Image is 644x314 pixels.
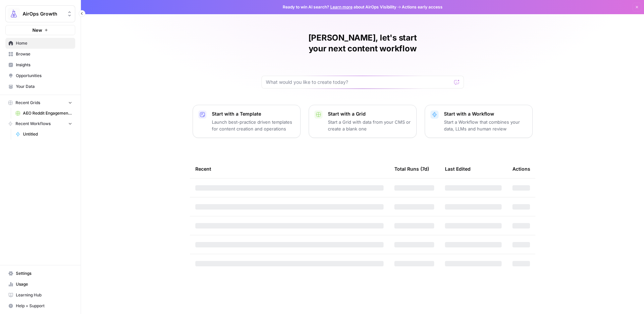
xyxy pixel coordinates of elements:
p: Start with a Grid [328,111,411,117]
a: Settings [5,268,75,279]
p: Start with a Workflow [444,111,527,117]
button: Start with a GridStart a Grid with data from your CMS or create a blank one [309,105,417,138]
span: Insights [16,62,72,68]
span: Learning Hub [16,292,72,298]
span: Browse [16,51,72,57]
button: Recent Workflows [5,119,75,129]
span: Help + Support [16,303,72,309]
span: Usage [16,281,72,287]
a: Untitled [12,129,75,140]
input: What would you like to create today? [266,79,451,86]
span: Your Data [16,83,72,90]
button: New [5,25,75,35]
a: Learn more [330,4,353,9]
span: Recent Grids [16,100,40,106]
span: Opportunities [16,73,72,79]
span: Ready to win AI search? about AirOps Visibility [283,4,396,10]
div: Actions [512,160,530,178]
img: AirOps Growth Logo [8,8,20,20]
span: Untitled [23,131,72,137]
span: Actions early access [402,4,443,10]
span: Settings [16,270,72,276]
h1: [PERSON_NAME], let's start your next content workflow [261,32,464,54]
a: Your Data [5,81,75,92]
a: AEO Reddit Engagement (1) [12,108,75,119]
div: Last Edited [445,160,471,178]
button: Workspace: AirOps Growth [5,5,75,22]
span: New [32,27,42,33]
span: Recent Workflows [16,121,51,127]
a: Browse [5,49,75,59]
a: Learning Hub [5,290,75,300]
button: Start with a TemplateLaunch best-practice driven templates for content creation and operations [193,105,301,138]
button: Start with a WorkflowStart a Workflow that combines your data, LLMs and human review [425,105,533,138]
a: Opportunities [5,70,75,81]
span: AEO Reddit Engagement (1) [23,110,72,116]
p: Start a Grid with data from your CMS or create a blank one [328,119,411,132]
p: Start with a Template [212,111,295,117]
a: Insights [5,59,75,70]
p: Launch best-practice driven templates for content creation and operations [212,119,295,132]
p: Start a Workflow that combines your data, LLMs and human review [444,119,527,132]
div: Total Runs (7d) [394,160,429,178]
div: Recent [195,160,384,178]
a: Usage [5,279,75,290]
span: AirOps Growth [23,10,63,17]
button: Help + Support [5,300,75,311]
a: Home [5,38,75,49]
button: Recent Grids [5,98,75,108]
span: Home [16,40,72,46]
